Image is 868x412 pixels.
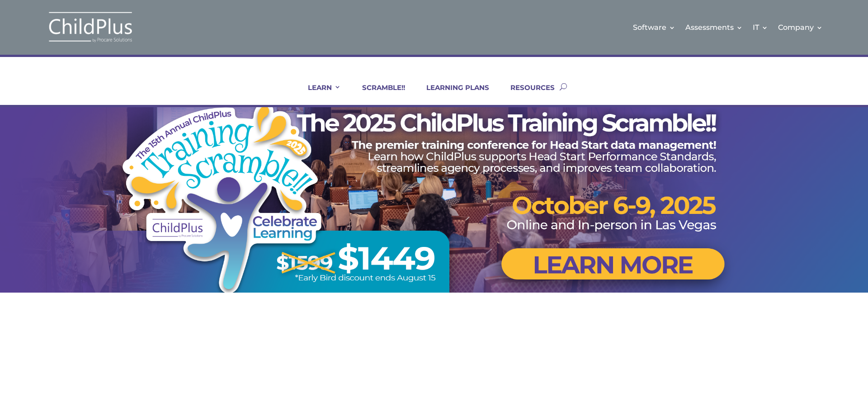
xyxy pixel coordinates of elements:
a: IT [753,9,768,46]
a: Assessments [685,9,743,46]
a: RESOURCES [499,83,555,105]
a: Software [633,9,675,46]
a: LEARNING PLANS [415,83,489,105]
a: SCRAMBLE!! [351,83,405,105]
a: Company [778,9,823,46]
a: LEARN [297,83,341,105]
